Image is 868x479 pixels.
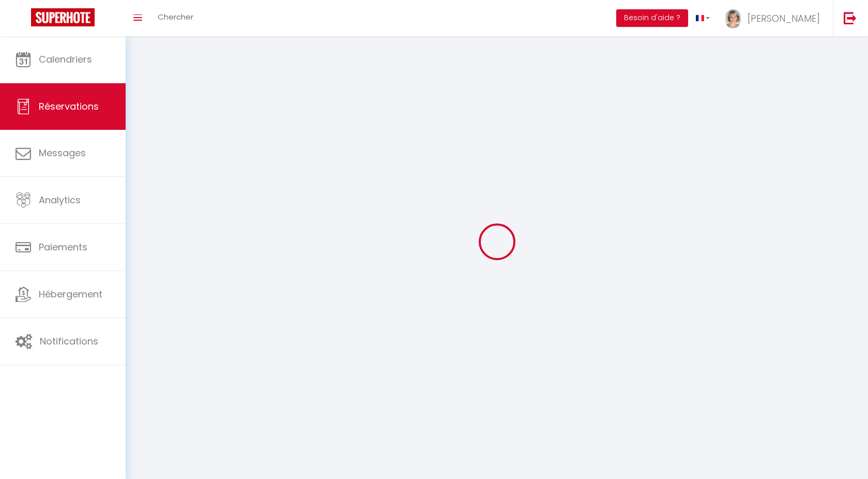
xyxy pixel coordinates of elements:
[40,335,98,348] span: Notifications
[158,11,193,22] span: Chercher
[725,9,741,28] img: ...
[39,288,102,301] span: Hébergement
[748,12,820,25] span: [PERSON_NAME]
[39,53,92,66] span: Calendriers
[31,8,95,26] img: Super Booking
[39,193,81,206] span: Analytics
[616,9,688,27] button: Besoin d'aide ?
[844,11,857,24] img: logout
[39,100,99,113] span: Réservations
[39,146,86,159] span: Messages
[39,241,87,253] span: Paiements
